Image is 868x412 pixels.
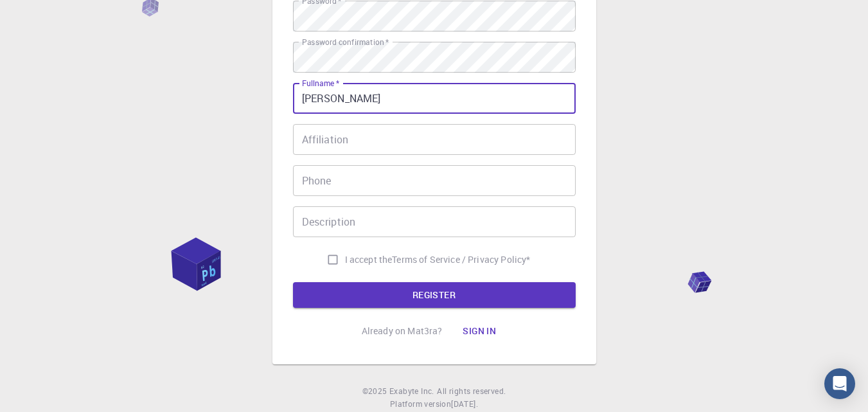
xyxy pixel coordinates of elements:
a: [DATE]. [451,398,478,411]
label: Fullname [302,78,339,89]
span: © 2025 [362,385,389,398]
a: Exabyte Inc. [389,385,434,398]
label: Password confirmation [302,37,389,48]
p: Terms of Service / Privacy Policy * [392,253,530,266]
button: REGISTER [293,282,576,308]
span: All rights reserved. [437,385,506,398]
p: Already on Mat3ra? [362,325,443,337]
div: Open Intercom Messenger [824,368,855,399]
span: Exabyte Inc. [389,386,434,396]
span: [DATE] . [451,399,478,409]
span: Platform version [390,398,451,411]
span: I accept the [345,253,393,266]
button: Sign in [452,318,506,344]
a: Terms of Service / Privacy Policy* [392,253,530,266]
